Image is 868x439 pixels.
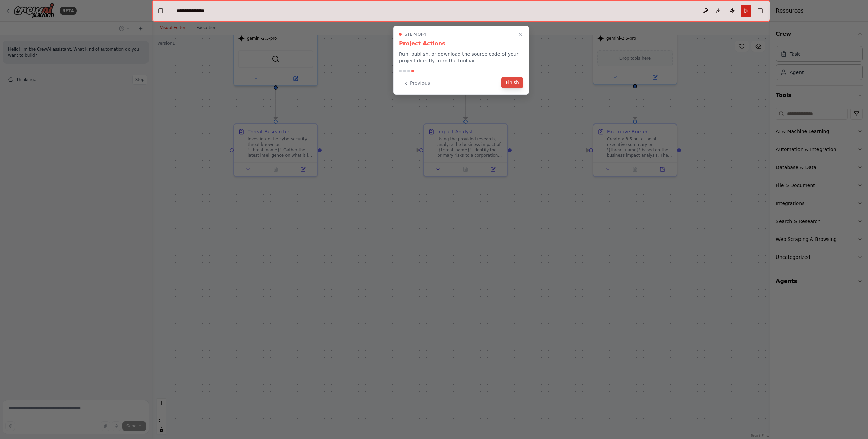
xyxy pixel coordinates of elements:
[399,40,523,48] h3: Project Actions
[399,78,434,89] button: Previous
[501,77,523,88] button: Finish
[156,6,165,16] button: Hide left sidebar
[405,32,426,37] span: Step 4 of 4
[399,51,523,64] p: Run, publish, or download the source code of your project directly from the toolbar.
[516,30,525,38] button: Close walkthrough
